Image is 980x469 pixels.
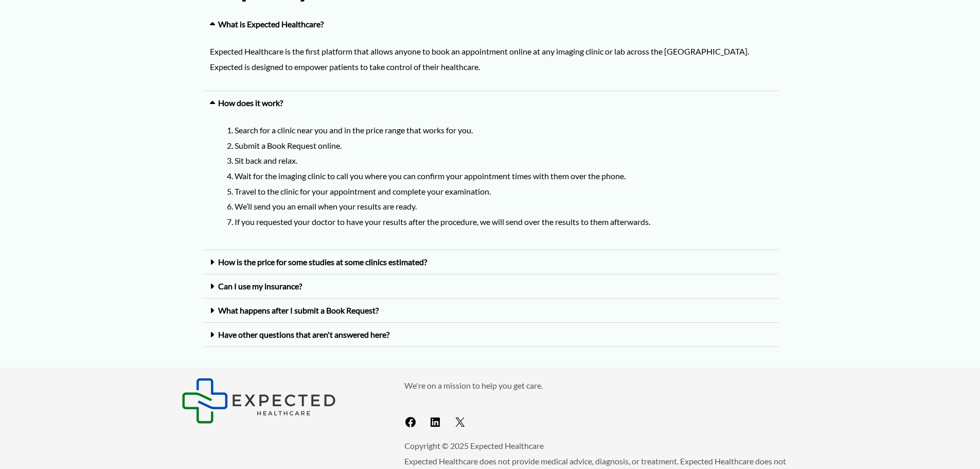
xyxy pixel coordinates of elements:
[202,299,778,323] div: What happens after I submit a Book Request?
[202,36,778,91] div: What is Expected Healthcare?
[235,199,771,214] li: We’ll send you an email when your results are ready.
[182,378,379,424] aside: Footer Widget 1
[202,250,778,274] div: How is the price for some studies at some clinics estimated?
[218,98,283,108] a: How does it work?
[404,441,544,450] span: Copyright © 2025 Expected Healthcare
[202,323,778,347] div: Have other questions that aren't answered here?
[218,257,427,267] a: How is the price for some studies at some clinics estimated?
[235,214,771,230] li: If you requested your doctor to have your results after the procedure, we will send over the resu...
[218,329,389,339] a: Have other questions that aren't answered here?
[202,12,778,36] div: What is Expected Healthcare?
[218,281,302,291] a: Can I use my insurance?
[235,123,771,138] li: Search for a clinic near you and in the price range that works for you.
[210,46,749,72] span: Expected Healthcare is the first platform that allows anyone to book an appointment online at any...
[235,138,771,153] li: Submit a Book Request online.
[218,305,379,315] a: What happens after I submit a Book Request?
[202,274,778,299] div: Can I use my insurance?
[182,378,336,424] img: Expected Healthcare Logo - side, dark font, small
[202,115,778,250] div: How does it work?
[218,19,324,29] a: What is Expected Healthcare?
[404,378,799,433] aside: Footer Widget 2
[202,91,778,115] div: How does it work?
[235,153,771,168] li: Sit back and relax.
[404,378,799,393] p: We're on a mission to help you get care.
[235,168,771,184] li: Wait for the imaging clinic to call you where you can confirm your appointment times with them ov...
[235,184,771,199] li: Travel to the clinic for your appointment and complete your examination.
